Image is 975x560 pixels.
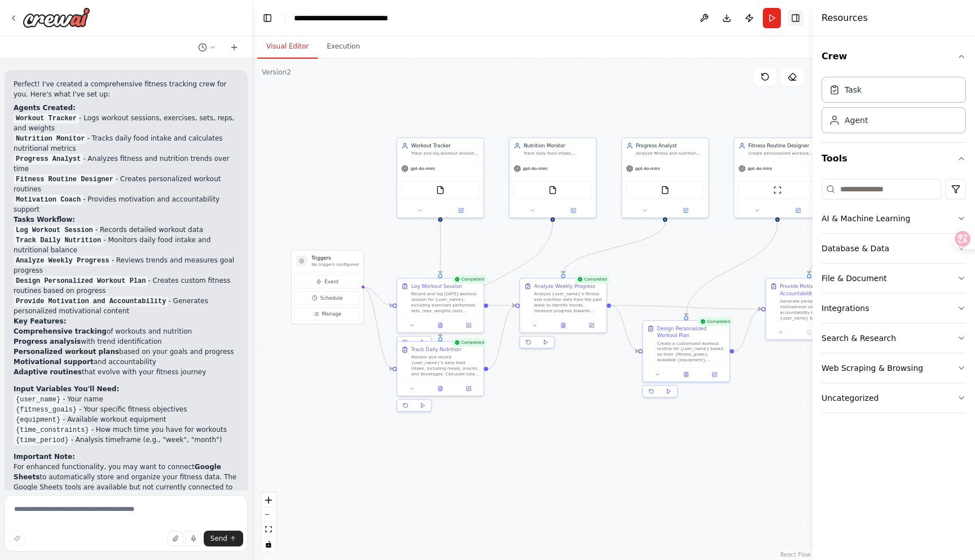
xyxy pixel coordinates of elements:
[410,166,434,172] span: gpt-4o-mini
[822,323,966,353] button: Search & Research
[397,278,485,351] div: CompletedLog Workout SessionRecord and log [DATE] workout session for {user_name}, including exer...
[683,222,781,316] g: Edge from d50744bb-338e-4ab0-8dfa-1acf032f5c5f to 8af4dc8a-3f67-47da-8ba7-7a933ec115bf
[362,283,393,309] g: Edge from triggers to 19e8e500-9fc1-4954-9b97-d3091cf90a6a
[14,347,239,357] li: based on your goals and progress
[14,296,168,307] code: Provide Motivation and Accountability
[671,370,701,379] button: View output
[437,222,556,338] g: Edge from 4de7b13d-85db-4e67-94fe-fdf2b954bb52 to b997bf6c-1e37-4ef1-9636-1244ace8bc19
[14,368,82,376] strong: Adaptive routines
[661,186,669,194] img: FileReadTool
[822,273,887,284] div: File & Document
[295,308,360,321] button: Manage
[788,10,803,26] button: Hide right sidebar
[822,353,966,383] button: Web Scraping & Browsing
[411,142,480,149] div: Workout Tracker
[437,222,443,274] g: Edge from add86524-7855-4f87-91eb-27a298512f7c to 19e8e500-9fc1-4954-9b97-d3091cf90a6a
[14,195,83,205] code: Motivation Coach
[14,134,87,144] code: Nutrition Monitor
[261,493,276,552] div: React Flow controls
[14,276,148,286] code: Design Personalized Workout Plan
[14,317,66,325] strong: Key Features:
[488,302,516,309] g: Edge from 19e8e500-9fc1-4954-9b97-d3091cf90a6a to 9f7a5f95-2b16-4a1b-8230-3c3e6b4a39a4
[822,264,966,293] button: File & Document
[411,291,480,314] div: Record and log [DATE] workout session for {user_name}, including exercises performed, sets, reps,...
[14,113,79,124] code: Workout Tracker
[822,383,966,413] button: Uncategorized
[441,206,481,215] button: Open in side panel
[14,154,239,174] li: - Analyzes fitness and nutrition trends over time
[14,225,239,235] li: - Records detailed workout data
[523,166,547,172] span: gpt-4o-mini
[397,341,485,414] div: CompletedTrack Daily NutritionMonitor and record {user_name}'s daily food intake, including meals...
[14,133,239,154] li: - Tracks daily food intake and calculates nutritional metrics
[14,79,239,99] p: Perfect! I've created a comprehensive fitness tracking crew for you. Here's what I've set up:
[456,384,481,393] button: Open in side panel
[311,262,359,268] p: No triggers configured
[186,531,201,546] button: Click to speak your automation idea
[425,321,455,330] button: View output
[778,206,818,215] button: Open in side panel
[14,425,91,435] code: {time_constraints}
[509,137,597,218] div: Nutrition MonitorTrack daily food intake, calculate macronutrients and calories for {user_name}. ...
[635,166,660,172] span: gpt-4o-mini
[697,317,733,326] div: Completed
[14,104,76,112] strong: Agents Created:
[14,326,239,336] li: of workouts and nutrition
[210,534,227,543] span: Send
[411,151,480,156] div: Track and log workout sessions, exercises, sets, reps, and weights for {user_name}. Maintain accu...
[560,222,669,274] g: Edge from b1eb90c1-44e5-48dc-9f66-93f10f450f4c to 9f7a5f95-2b16-4a1b-8230-3c3e6b4a39a4
[294,12,419,24] nav: breadcrumb
[780,298,848,321] div: Generate personalized motivational content and accountability check-ins for {user_name} based on ...
[14,275,239,296] li: - Creates custom fitness routines based on progress
[262,68,291,77] div: Version 2
[554,206,593,215] button: Open in side panel
[14,336,239,347] li: with trend identification
[524,151,592,156] div: Track daily food intake, calculate macronutrients and calories for {user_name}. Monitor nutrition...
[451,275,487,283] div: Completed
[548,186,557,194] img: FileReadTool
[822,333,896,344] div: Search & Research
[548,321,578,330] button: View output
[734,137,822,218] div: Fitness Routine DesignerCreate personalized workout routines for {user_name} based on their {fitn...
[14,367,239,377] li: that evolve with your fitness journey
[194,41,221,54] button: Switch to previous chat
[822,72,966,142] div: Crew
[204,531,243,546] button: Send
[411,283,462,290] div: Log Workout Session
[642,320,730,401] div: CompletedDesign Personalized Workout PlanCreate a customized workout routine for {user_name} base...
[822,41,966,72] button: Crew
[168,531,183,546] button: Upload files
[322,310,341,317] span: Manage
[14,174,239,194] li: - Creates personalized workout routines
[780,283,848,297] div: Provide Motivation and Accountability
[534,291,603,314] div: Analyze {user_name}'s fitness and nutrition data from the past week to identify trends, measure p...
[780,552,811,558] a: React Flow attribution
[14,194,239,215] li: - Provides motivation and accountability support
[14,338,81,345] strong: Progress analysis
[14,174,116,185] code: Fitness Routine Designer
[14,235,239,255] li: - Monitors daily food intake and nutritional balance
[14,405,79,415] code: {fitness_goals}
[524,142,592,149] div: Nutrition Monitor
[14,154,83,164] code: Progress Analyst
[261,537,276,552] button: toggle interactivity
[519,278,607,351] div: CompletedAnalyze Weekly ProgressAnalyze {user_name}'s fitness and nutrition data from the past we...
[611,302,639,355] g: Edge from 9f7a5f95-2b16-4a1b-8230-3c3e6b4a39a4 to 8af4dc8a-3f67-47da-8ba7-7a933ec115bf
[14,327,107,335] strong: Comprehensive tracking
[702,370,727,379] button: Open in side panel
[822,174,966,422] div: Tools
[14,225,95,235] code: Log Workout Session
[14,414,239,425] li: - Available workout equipment
[822,392,879,404] div: Uncategorized
[765,278,853,340] div: Provide Motivation and AccountabilityGenerate personalized motivational content and accountabilit...
[9,531,25,546] button: Improve this prompt
[534,283,596,290] div: Analyze Weekly Progress
[845,84,862,95] div: Task
[822,243,889,254] div: Database & Data
[636,151,704,156] div: Analyze fitness and nutrition data trends for {user_name} over {time_period}. Identify patterns, ...
[488,302,516,372] g: Edge from b997bf6c-1e37-4ef1-9636-1244ace8bc19 to 9f7a5f95-2b16-4a1b-8230-3c3e6b4a39a4
[295,291,360,305] button: Schedule
[14,113,239,133] li: - Logs workout sessions, exercises, sets, reps, and weights
[397,137,485,218] div: Workout TrackerTrack and log workout sessions, exercises, sets, reps, and weights for {user_name}...
[261,508,276,522] button: zoom out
